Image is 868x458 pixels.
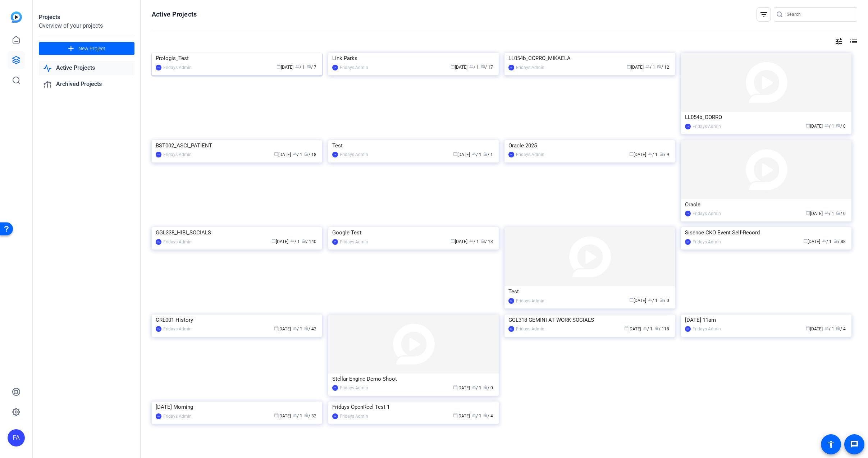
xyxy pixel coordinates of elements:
[516,151,544,158] div: Fridays Admin
[481,239,493,244] span: / 13
[806,211,810,215] span: calendar_today
[274,152,278,156] span: calendar_today
[836,326,846,331] span: / 4
[163,151,192,158] div: Fridays Admin
[340,384,368,391] div: Fridays Admin
[836,211,840,215] span: radio
[629,298,646,303] span: [DATE]
[156,140,318,151] div: BST002_ASCI_PATIENT
[827,440,835,449] mat-icon: accessibility
[332,140,495,151] div: Test
[759,10,768,19] mat-icon: filter_list
[340,238,368,246] div: Fridays Admin
[78,45,105,52] span: New Project
[472,413,476,417] span: group
[685,239,691,245] div: FA
[274,152,291,157] span: [DATE]
[654,326,659,330] span: radio
[469,64,474,69] span: group
[822,239,826,243] span: group
[304,413,309,417] span: radio
[39,42,134,55] button: New Project
[508,53,671,64] div: LL054b_CORRO_MIKAELA
[643,326,647,330] span: group
[271,239,276,243] span: calendar_today
[293,152,297,156] span: group
[659,152,669,157] span: / 9
[806,326,823,331] span: [DATE]
[657,65,669,70] span: / 12
[271,239,288,244] span: [DATE]
[293,326,302,331] span: / 1
[332,239,338,245] div: FA
[293,152,302,157] span: / 1
[453,413,470,418] span: [DATE]
[508,140,671,151] div: Oracle 2025
[483,413,493,418] span: / 4
[290,239,300,244] span: / 1
[654,326,669,331] span: / 118
[469,239,479,244] span: / 1
[304,152,309,156] span: radio
[307,65,316,70] span: / 7
[483,152,493,157] span: / 1
[453,385,457,389] span: calendar_today
[659,298,669,303] span: / 0
[806,326,810,330] span: calendar_today
[833,239,838,243] span: radio
[469,239,474,243] span: group
[451,65,467,70] span: [DATE]
[332,385,338,391] div: FA
[472,152,476,156] span: group
[156,65,161,70] div: FA
[685,199,848,210] div: Oracle
[516,64,544,71] div: Fridays Admin
[274,413,291,418] span: [DATE]
[156,315,318,325] div: CRL001 History
[643,326,653,331] span: / 1
[304,326,309,330] span: radio
[304,152,316,157] span: / 18
[293,413,297,417] span: group
[163,238,192,246] div: Fridays Admin
[302,239,316,244] span: / 140
[850,440,859,449] mat-icon: message
[629,152,634,156] span: calendar_today
[836,123,840,128] span: radio
[659,298,664,302] span: radio
[295,64,300,69] span: group
[302,239,306,243] span: radio
[685,227,848,238] div: Sisence CKO Event Self-Record
[156,413,161,419] div: FA
[163,325,192,333] div: Fridays Admin
[453,413,457,417] span: calendar_today
[806,211,823,216] span: [DATE]
[156,326,161,332] div: FA
[836,326,840,330] span: radio
[685,315,848,325] div: [DATE] 11am
[332,53,495,64] div: Link Parks
[340,413,368,420] div: Fridays Admin
[332,374,495,384] div: Stellar Engine Demo Shoot
[277,64,281,69] span: calendar_today
[824,123,829,128] span: group
[451,64,455,69] span: calendar_today
[293,326,297,330] span: group
[156,239,161,245] div: FA
[629,152,646,157] span: [DATE]
[516,325,544,333] div: Fridays Admin
[469,65,479,70] span: / 1
[483,152,488,156] span: radio
[803,239,820,244] span: [DATE]
[624,326,629,330] span: calendar_today
[685,112,848,123] div: LL054b_CORRO
[645,65,655,70] span: / 1
[483,413,488,417] span: radio
[516,297,544,304] div: Fridays Admin
[39,77,134,92] a: Archived Projects
[453,152,457,156] span: calendar_today
[508,152,514,157] div: FA
[833,239,846,244] span: / 88
[629,298,634,302] span: calendar_today
[156,152,161,157] div: FA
